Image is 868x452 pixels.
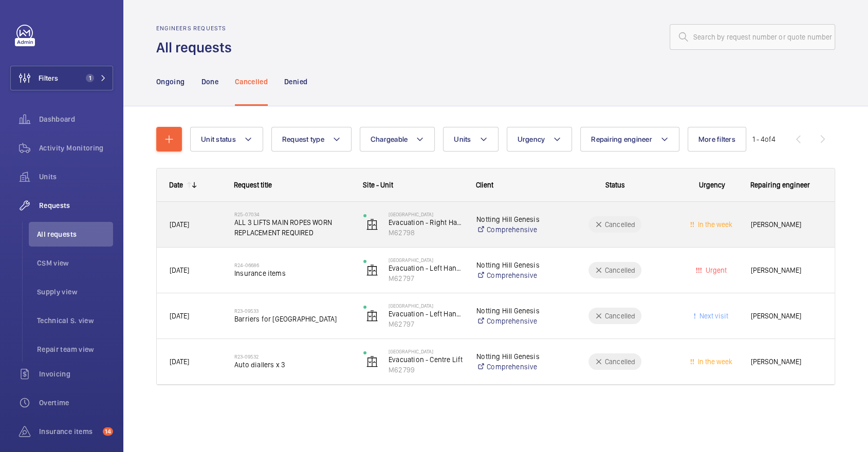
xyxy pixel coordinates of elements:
h2: Engineers requests [156,25,238,32]
button: Units [443,127,498,152]
p: M62799 [389,365,463,375]
span: ALL 3 LIFTS MAIN ROPES WORN REPLACEMENT REQUIRED [234,217,350,238]
span: Client [476,181,493,189]
button: Repairing engineer [580,127,679,152]
span: [PERSON_NAME] [751,265,822,276]
span: Repairing engineer [591,135,652,143]
p: Done [201,77,218,87]
button: Request type [271,127,352,152]
p: Evacuation - Left Hand Lift [389,263,463,273]
a: Comprehensive [476,316,544,326]
span: Filters [39,73,58,83]
span: [PERSON_NAME] [751,356,822,368]
span: Status [605,181,625,189]
span: Site - Unit [363,181,393,189]
a: Comprehensive [476,362,544,372]
span: Urgency [518,135,545,143]
span: CSM view [37,258,113,268]
button: Unit status [190,127,263,152]
p: Denied [284,77,307,87]
span: Unit status [201,135,236,143]
span: [DATE] [170,266,189,274]
span: [PERSON_NAME] [751,310,822,322]
a: Comprehensive [476,270,544,280]
span: Supply view [37,287,113,297]
p: Cancelled [235,77,268,87]
h2: R23-09532 [234,353,350,360]
p: Evacuation - Left Hand Lift [389,309,463,319]
p: Cancelled [605,356,636,367]
span: Invoicing [39,369,113,379]
span: Units [39,172,113,182]
div: Date [169,181,183,189]
span: Dashboard [39,114,113,124]
p: M62798 [389,228,463,238]
span: [DATE] [170,220,189,229]
p: [GEOGRAPHIC_DATA] [389,211,463,217]
span: Chargeable [371,135,408,143]
button: Chargeable [360,127,435,152]
span: Barriers for [GEOGRAPHIC_DATA] [234,314,350,324]
span: Requests [39,200,113,211]
p: Cancelled [605,311,636,321]
span: Insurance items [234,268,350,278]
button: More filters [688,127,746,152]
span: Units [454,135,471,143]
span: All requests [37,229,113,239]
img: elevator.svg [366,218,378,231]
p: Cancelled [605,219,636,230]
span: Activity Monitoring [39,143,113,153]
p: Evacuation - Centre Lift [389,354,463,365]
span: [DATE] [170,312,189,320]
span: Insurance items [39,426,99,437]
span: Next visit [697,312,728,320]
span: More filters [698,135,735,143]
span: 14 [103,427,113,436]
p: Notting Hill Genesis [476,260,544,270]
span: [PERSON_NAME] [751,219,822,231]
span: Repair team view [37,344,113,354]
p: M62797 [389,319,463,329]
span: Urgency [699,181,725,189]
span: 1 - 4 4 [752,136,775,143]
img: elevator.svg [366,264,378,276]
span: In the week [696,357,732,366]
span: In the week [696,220,732,229]
span: Request type [282,135,324,143]
span: Request title [234,181,272,189]
p: Notting Hill Genesis [476,306,544,316]
button: Urgency [507,127,572,152]
h1: All requests [156,38,238,57]
p: M62797 [389,273,463,284]
button: Filters1 [10,66,113,90]
span: Overtime [39,398,113,408]
p: [GEOGRAPHIC_DATA] [389,303,463,309]
p: [GEOGRAPHIC_DATA] [389,257,463,263]
h2: R25-07034 [234,211,350,217]
p: Ongoing [156,77,184,87]
p: Notting Hill Genesis [476,214,544,224]
h2: R24-06686 [234,262,350,268]
p: Cancelled [605,265,636,275]
p: [GEOGRAPHIC_DATA] [389,348,463,354]
a: Comprehensive [476,224,544,235]
img: elevator.svg [366,310,378,322]
span: Urgent [704,266,727,274]
span: Repairing engineer [750,181,810,189]
p: Notting Hill Genesis [476,351,544,362]
span: [DATE] [170,357,189,366]
input: Search by request number or quote number [670,24,835,50]
p: Evacuation - Right Hand Lift [389,217,463,228]
h2: R23-09533 [234,308,350,314]
span: Auto diallers x 3 [234,360,350,370]
span: 1 [86,74,94,82]
img: elevator.svg [366,355,378,368]
span: Technical S. view [37,315,113,326]
span: of [765,135,771,143]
